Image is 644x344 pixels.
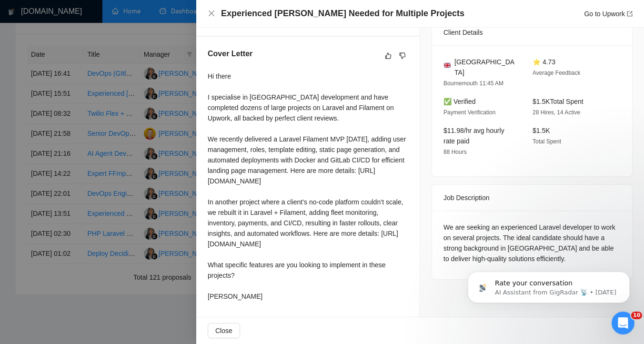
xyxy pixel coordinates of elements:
[453,252,644,318] iframe: Intercom notifications message
[444,62,451,69] img: 🇬🇧
[208,10,215,17] span: close
[533,58,555,66] span: ⭐ 4.73
[399,52,406,60] span: dislike
[533,127,550,134] span: $1.5K
[443,185,621,211] div: Job Description
[385,52,392,60] span: like
[584,10,633,18] a: Go to Upworkexport
[443,80,503,87] span: Bournemouth 11:45 AM
[443,149,467,155] span: 88 Hours
[533,70,581,76] span: Average Feedback
[221,8,464,20] h4: Experienced [PERSON_NAME] Needed for Multiple Projects
[443,20,621,45] div: Client Details
[443,127,504,145] span: $11.98/hr avg hourly rate paid
[443,98,476,105] span: ✅ Verified
[454,57,517,78] span: [GEOGRAPHIC_DATA]
[215,325,232,336] span: Close
[443,222,621,264] div: We are seeking an experienced Laravel developer to work on several projects. The ideal candidate ...
[533,109,580,116] span: 28 Hires, 14 Active
[533,138,561,145] span: Total Spent
[397,50,408,61] button: dislike
[208,71,408,302] div: Hi there I specialise in [GEOGRAPHIC_DATA] development and have completed dozens of large project...
[631,312,642,319] span: 10
[208,10,215,18] button: Close
[612,312,634,334] iframe: Intercom live chat
[533,98,584,105] span: $1.5K Total Spent
[208,48,252,60] h5: Cover Letter
[382,50,394,61] button: like
[627,11,633,17] span: export
[443,109,495,116] span: Payment Verification
[208,323,240,338] button: Close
